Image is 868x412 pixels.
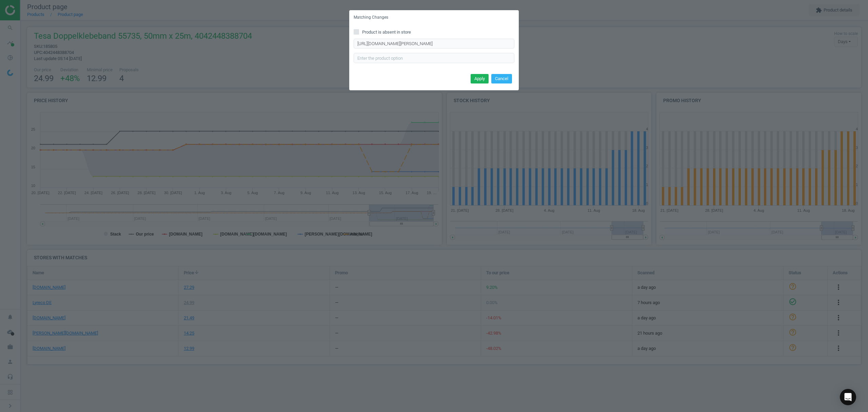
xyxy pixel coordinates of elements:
button: Cancel [491,74,512,83]
h5: Matching Changes [354,15,388,20]
div: Open Intercom Messenger [840,389,856,405]
input: Enter correct product URL [354,39,514,49]
span: Product is absent in store [361,29,412,35]
input: Enter the product option [354,53,514,63]
button: Apply [471,74,489,83]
